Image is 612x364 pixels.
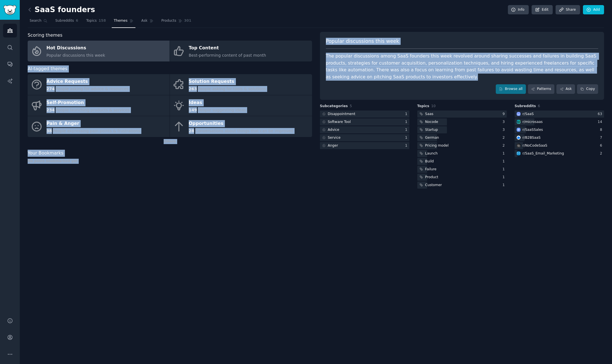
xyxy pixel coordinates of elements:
span: Products [161,18,176,23]
a: microsaasr/microsaas14 [515,118,604,125]
a: Solution Requests263People asking for tools & solutions [170,74,312,95]
a: Build1 [417,158,507,165]
a: Subreddits6 [53,16,80,28]
h2: SaaS founders [28,5,95,14]
a: Failure1 [417,166,507,173]
div: Pricing model [425,143,449,148]
div: 8 [600,127,604,133]
a: Topics158 [84,16,108,28]
a: Software Tool1 [320,118,409,125]
span: 5 [350,104,352,108]
img: GummySearch logo [3,5,16,15]
span: Scoring themes [28,32,62,39]
span: People asking for tools & solutions [198,87,266,91]
div: 7 [600,135,604,140]
div: 1 [405,143,409,148]
a: Launch1 [417,150,507,157]
div: Software Tool [328,120,351,125]
span: 38 [47,129,52,133]
div: Build [425,159,434,164]
a: Pricing model2 [417,142,507,149]
div: Saas [425,112,433,117]
a: Pain & Anger38People expressing pain points & frustrations [28,116,170,137]
div: 1 [503,183,507,188]
a: Products301 [159,16,193,28]
div: 1 [503,159,507,164]
a: Anger1 [320,142,409,149]
span: 10 [431,104,436,108]
a: Advice Requests274People asking for advice & resources [28,74,170,95]
div: Customer [425,183,442,188]
div: r/ B2BSaaS [523,135,541,140]
div: 6 [600,143,604,148]
div: Startup [425,127,438,133]
div: 1 [405,127,409,133]
span: Ask [141,18,148,23]
span: 149 [189,108,197,112]
a: Service1 [320,134,409,141]
div: r/ NoCodeSaaS [523,143,547,148]
span: Subreddits [55,18,74,23]
div: Nocode [425,120,438,125]
div: 1 [503,167,507,172]
div: r/ SaaS_Email_Marketing [523,151,564,156]
div: 2 [503,143,507,148]
div: Disappointment [328,112,356,117]
img: NoCodeSaaS [517,144,521,147]
div: 3 [503,127,507,133]
a: Browse all [496,84,526,94]
a: German2 [417,134,507,141]
span: Themes [114,18,128,23]
span: People launching products & services [56,108,130,112]
a: Self-Promotion234People launching products & services [28,95,170,116]
a: Top ContentBest-performing content of past month [170,41,312,61]
a: Opportunities28Conversations about things that can be improved [170,116,312,137]
div: German [425,135,439,140]
span: 6 [538,104,540,108]
div: Launch [425,151,438,156]
img: SaaS [517,112,521,116]
span: People expressing pain points & frustrations [53,129,140,133]
span: Subcategories [320,104,348,109]
div: 1 [503,151,507,156]
span: Subreddits [515,104,536,109]
div: The popular discussions among SaaS founders this week revolved around sharing successes and failu... [326,53,598,80]
div: Hot Discussions [47,44,105,53]
div: 63 [598,112,604,117]
div: Top Content [189,44,266,53]
a: B2BSaaSr/B2BSaaS7 [515,134,604,141]
span: 6 [76,18,78,23]
div: r/ SaaSSales [523,127,543,133]
div: 1 [503,175,507,180]
a: SaaSr/SaaS63 [515,111,604,118]
div: Pain & Anger [47,119,141,128]
span: Your Bookmarks [28,150,63,157]
img: SaaSSales [517,128,521,132]
a: Add [583,5,604,15]
a: Info [508,5,529,15]
a: Startup3 [417,126,507,133]
a: SaaS_Email_Marketingr/SaaS_Email_Marketing2 [515,150,604,157]
a: Disappointment1 [320,111,409,118]
button: Copy [577,84,598,94]
a: Themes [112,16,135,28]
a: Ask [556,84,575,94]
div: 1 [405,120,409,125]
span: Conversations about things that can be improved [195,129,293,133]
div: r/ SaaS [523,112,534,117]
a: Share [556,5,580,15]
div: 14 [598,120,604,125]
a: Nocode3 [417,118,507,125]
a: SaaSSalesr/SaaSSales8 [515,126,604,133]
div: 2 more [28,137,312,146]
a: Saas9 [417,111,507,118]
span: 28 [189,129,194,133]
a: Product1 [417,174,507,181]
div: 2 [600,151,604,156]
div: Product [425,175,438,180]
a: Hot DiscussionsPopular discussions this week [28,41,170,61]
div: Service [328,135,341,140]
span: 234 [47,108,55,112]
div: Advice [328,127,339,133]
a: NoCodeSaaSr/NoCodeSaaS6 [515,142,604,149]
